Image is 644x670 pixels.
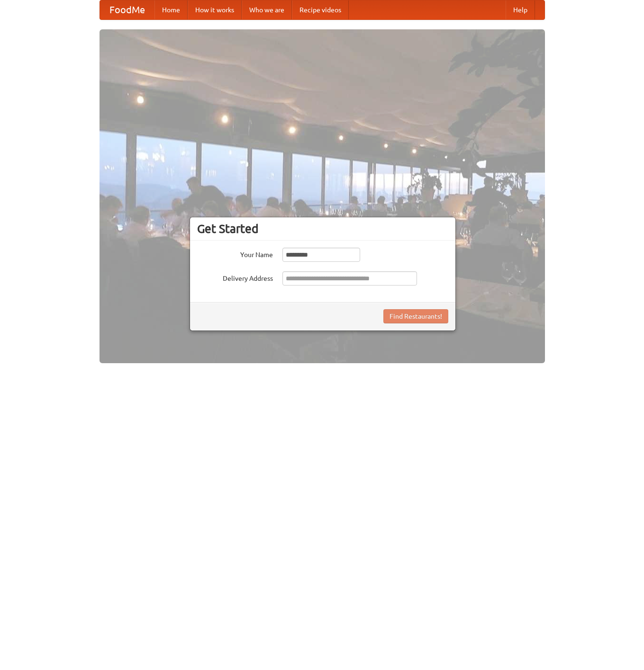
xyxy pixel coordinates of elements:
[197,248,273,259] label: Your Name
[242,0,292,19] a: Who we are
[292,0,349,19] a: Recipe videos
[100,0,154,19] a: FoodMe
[506,0,535,19] a: Help
[383,309,448,323] button: Find Restaurants!
[197,222,448,236] h3: Get Started
[188,0,242,19] a: How it works
[197,271,273,283] label: Delivery Address
[154,0,188,19] a: Home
